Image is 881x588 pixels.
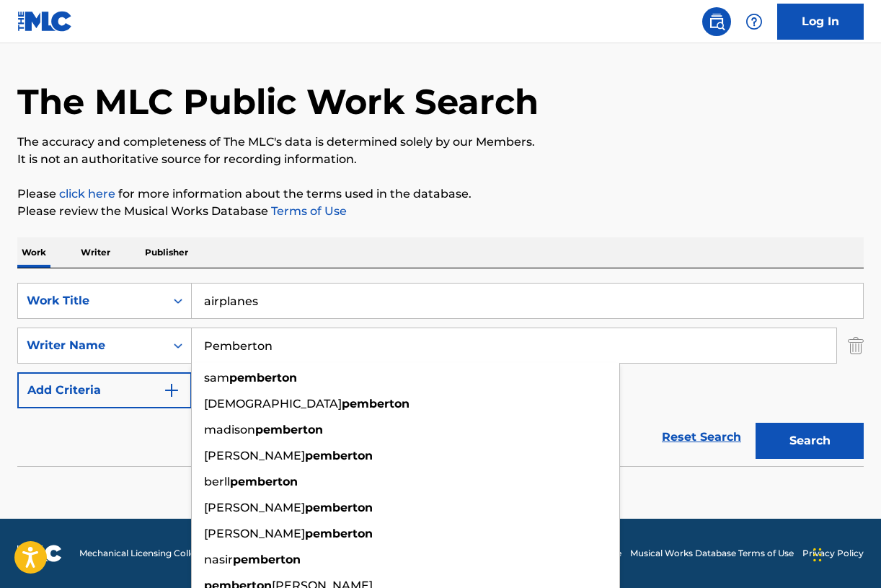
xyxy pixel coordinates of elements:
[655,421,748,453] a: Reset Search
[229,371,297,385] strong: pemberton
[27,292,156,310] div: Work Title
[17,372,192,408] button: Add Criteria
[255,423,323,436] strong: pemberton
[141,237,192,268] p: Publisher
[745,13,763,30] img: help
[59,187,115,201] a: click here
[17,237,50,268] p: Work
[17,11,73,32] img: MLC Logo
[79,547,247,560] span: Mechanical Licensing Collective © 2025
[17,185,864,203] p: Please for more information about the terms used in the database.
[204,527,305,540] span: [PERSON_NAME]
[809,519,881,588] iframe: Chat Widget
[708,13,725,30] img: search
[233,553,301,566] strong: pemberton
[204,553,233,566] span: nasir
[305,501,373,514] strong: pemberton
[305,449,373,462] strong: pemberton
[17,545,62,562] img: logo
[268,204,347,218] a: Terms of Use
[163,382,180,399] img: 9d2ae6d4665cec9f34b9.svg
[756,423,864,459] button: Search
[27,337,156,354] div: Writer Name
[204,371,229,385] span: sam
[802,547,864,560] a: Privacy Policy
[17,203,864,220] p: Please review the Musical Works Database
[204,449,305,462] span: [PERSON_NAME]
[17,80,539,123] h1: The MLC Public Work Search
[305,527,373,540] strong: pemberton
[630,547,794,560] a: Musical Works Database Terms of Use
[230,475,298,488] strong: pemberton
[17,151,864,168] p: It is not an authoritative source for recording information.
[17,133,864,151] p: The accuracy and completeness of The MLC's data is determined solely by our Members.
[813,533,822,576] div: Drag
[740,7,769,36] div: Help
[702,7,731,36] a: Public Search
[204,475,230,488] span: berll
[204,423,255,436] span: madison
[342,397,409,411] strong: pemberton
[76,237,115,268] p: Writer
[204,397,342,411] span: [DEMOGRAPHIC_DATA]
[17,283,864,466] form: Search Form
[204,501,305,514] span: [PERSON_NAME]
[777,4,864,40] a: Log In
[848,328,864,364] img: Delete Criterion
